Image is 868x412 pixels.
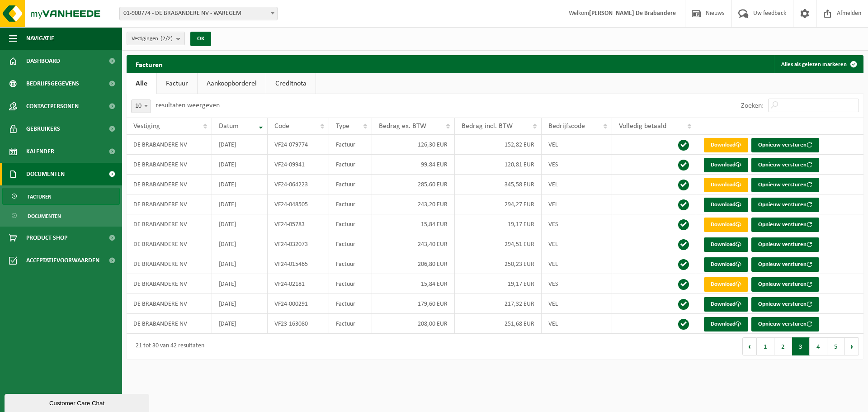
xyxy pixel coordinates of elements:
[28,188,52,205] span: Facturen
[190,32,211,46] button: OK
[774,55,863,73] button: Alles als gelezen markeren
[133,123,160,130] span: Vestiging
[26,95,79,118] span: Contactpersonen
[127,214,212,234] td: DE BRABANDERE NV
[455,135,542,155] td: 152,82 EUR
[542,214,612,234] td: VES
[127,155,212,175] td: DE BRABANDERE NV
[455,214,542,234] td: 19,17 EUR
[542,314,612,334] td: VEL
[212,135,268,155] td: [DATE]
[751,277,819,292] button: Opnieuw versturen
[329,234,372,254] td: Factuur
[741,102,764,109] label: Zoeken:
[751,317,819,331] button: Opnieuw versturen
[268,274,329,294] td: VF24-02181
[542,254,612,274] td: VEL
[455,155,542,175] td: 120,81 EUR
[329,314,372,334] td: Factuur
[212,314,268,334] td: [DATE]
[329,135,372,155] td: Factuur
[704,158,748,172] a: Download
[132,100,151,113] span: 10
[372,294,455,314] td: 179,60 EUR
[212,254,268,274] td: [DATE]
[372,135,455,155] td: 126,30 EUR
[268,294,329,314] td: VF24-000291
[329,294,372,314] td: Factuur
[127,294,212,314] td: DE BRABANDERE NV
[704,178,748,192] a: Download
[372,274,455,294] td: 15,84 EUR
[268,194,329,214] td: VF24-048505
[751,297,819,312] button: Opnieuw versturen
[127,254,212,274] td: DE BRABANDERE NV
[455,274,542,294] td: 19,17 EUR
[212,155,268,175] td: [DATE]
[751,138,819,152] button: Opnieuw versturen
[372,194,455,214] td: 243,20 EUR
[157,73,197,94] a: Factuur
[751,198,819,212] button: Opnieuw versturen
[219,123,239,130] span: Datum
[845,337,859,355] button: Next
[5,392,151,412] iframe: chat widget
[455,294,542,314] td: 217,32 EUR
[742,337,757,355] button: Previous
[329,254,372,274] td: Factuur
[268,135,329,155] td: VF24-079774
[542,294,612,314] td: VEL
[542,175,612,194] td: VEL
[127,175,212,194] td: DE BRABANDERE NV
[127,32,185,45] button: Vestigingen(2/2)
[268,234,329,254] td: VF24-032073
[372,214,455,234] td: 15,84 EUR
[127,55,172,73] h2: Facturen
[329,214,372,234] td: Factuur
[26,227,67,249] span: Product Shop
[26,163,65,185] span: Documenten
[268,155,329,175] td: VF24-09941
[751,218,819,232] button: Opnieuw versturen
[131,338,204,355] div: 21 tot 30 van 42 resultaten
[542,155,612,175] td: VES
[542,234,612,254] td: VEL
[704,237,748,252] a: Download
[751,178,819,192] button: Opnieuw versturen
[704,198,748,212] a: Download
[127,135,212,155] td: DE BRABANDERE NV
[268,175,329,194] td: VF24-064223
[212,175,268,194] td: [DATE]
[379,123,426,130] span: Bedrag ex. BTW
[455,254,542,274] td: 250,23 EUR
[455,314,542,334] td: 251,68 EUR
[26,72,79,95] span: Bedrijfsgegevens
[26,140,54,163] span: Kalender
[589,10,676,17] strong: [PERSON_NAME] De Brabandere
[336,123,349,130] span: Type
[160,36,173,42] count: (2/2)
[810,337,827,355] button: 4
[268,254,329,274] td: VF24-015465
[542,274,612,294] td: VES
[198,73,266,94] a: Aankoopborderel
[26,27,54,50] span: Navigatie
[119,7,278,20] span: 01-900774 - DE BRABANDERE NV - WAREGEM
[26,249,99,272] span: Acceptatievoorwaarden
[212,214,268,234] td: [DATE]
[329,175,372,194] td: Factuur
[455,194,542,214] td: 294,27 EUR
[268,314,329,334] td: VF23-163080
[751,158,819,172] button: Opnieuw versturen
[462,123,513,130] span: Bedrag incl. BTW
[131,99,151,113] span: 10
[329,194,372,214] td: Factuur
[120,7,277,20] span: 01-900774 - DE BRABANDERE NV - WAREGEM
[372,175,455,194] td: 285,60 EUR
[619,123,666,130] span: Volledig betaald
[704,297,748,312] a: Download
[26,50,60,72] span: Dashboard
[212,234,268,254] td: [DATE]
[212,194,268,214] td: [DATE]
[329,274,372,294] td: Factuur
